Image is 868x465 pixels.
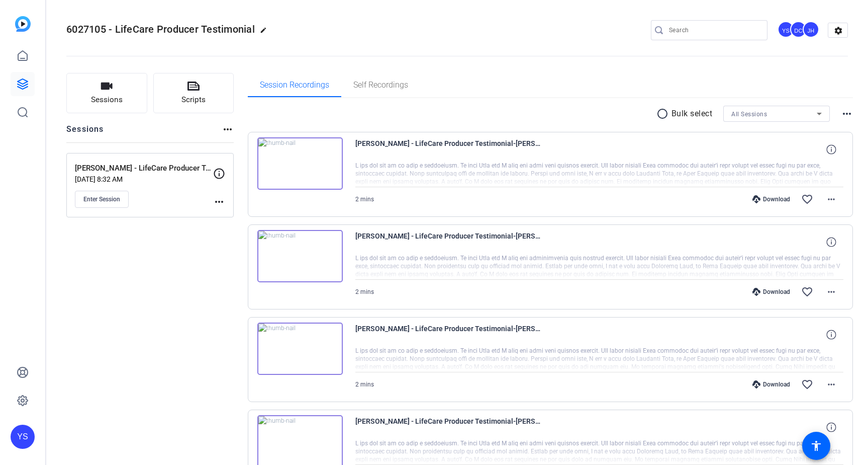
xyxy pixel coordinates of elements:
[260,81,329,89] span: Session Recordings
[75,163,213,174] p: [PERSON_NAME] - LifeCare Producer Testimonial
[257,323,343,375] img: thumb-nail
[355,381,374,388] span: 2 mins
[669,24,759,36] input: Search
[825,193,837,205] mat-icon: more_horiz
[671,108,713,120] p: Bulk select
[810,440,822,452] mat-icon: accessibility
[181,94,206,106] span: Scripts
[260,27,272,39] mat-icon: edit
[15,16,31,32] img: blue-gradient.svg
[355,137,541,162] span: [PERSON_NAME] - LifeCare Producer Testimonial-[PERSON_NAME]-2025-08-14-14-56-19-102-0
[355,323,541,347] span: [PERSON_NAME] - LifeCare Producer Testimonial-[PERSON_NAME]-2025-08-14-14-48-10-431-0
[355,230,541,254] span: [PERSON_NAME] - LifeCare Producer Testimonial-[PERSON_NAME]-2025-08-14-14-52-36-422-0
[355,196,374,203] span: 2 mins
[222,123,234,135] mat-icon: more_horiz
[75,175,213,183] p: [DATE] 8:32 AM
[66,73,147,113] button: Sessions
[257,230,343,282] img: thumb-nail
[778,21,794,38] div: YS
[747,195,795,203] div: Download
[731,111,767,118] span: All Sessions
[355,415,541,439] span: [PERSON_NAME] - LifeCare Producer Testimonial-[PERSON_NAME]-2025-08-14-14-43-10-551-0
[257,137,343,190] img: thumb-nail
[801,193,813,205] mat-icon: favorite_border
[66,23,255,35] span: 6027105 - LifeCare Producer Testimonial
[803,21,820,39] ngx-avatar: Joshua Handy
[801,378,813,391] mat-icon: favorite_border
[355,288,374,295] span: 2 mins
[790,21,808,39] ngx-avatar: Denis Chan
[66,123,104,142] h2: Sessions
[747,288,795,296] div: Download
[828,23,848,38] mat-icon: settings
[656,108,671,120] mat-icon: radio_button_unchecked
[91,94,123,106] span: Sessions
[801,286,813,298] mat-icon: favorite_border
[825,378,837,391] mat-icon: more_horiz
[841,108,853,120] mat-icon: more_horiz
[75,191,129,208] button: Enter Session
[153,73,234,113] button: Scripts
[11,425,35,449] div: YS
[353,81,408,89] span: Self Recordings
[825,286,837,298] mat-icon: more_horiz
[83,195,120,203] span: Enter Session
[747,380,795,389] div: Download
[778,21,795,39] ngx-avatar: Yathurshan Sivasothy
[213,196,225,208] mat-icon: more_horiz
[803,21,819,38] div: JH
[790,21,807,38] div: DC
